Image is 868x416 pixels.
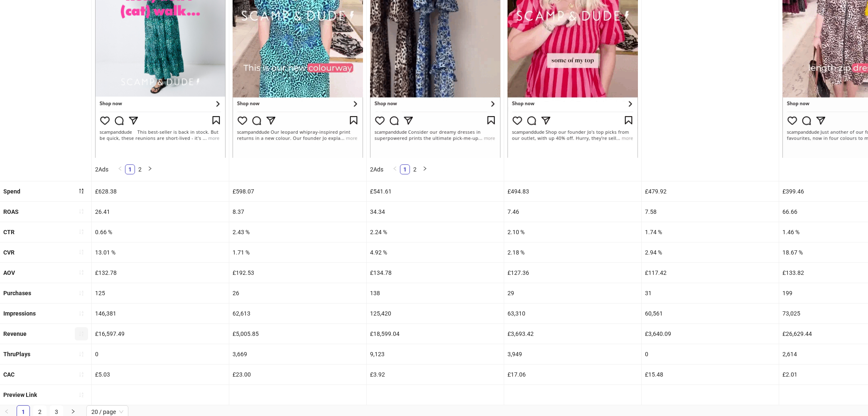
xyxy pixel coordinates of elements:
[95,166,108,173] span: 2 Ads
[367,283,504,303] div: 138
[92,303,229,323] div: 146,381
[78,208,84,214] span: sort-ascending
[229,242,366,262] div: 1.71 %
[92,344,229,364] div: 0
[78,331,84,337] span: sort-ascending
[135,164,145,174] li: 2
[78,229,84,235] span: sort-ascending
[78,351,84,357] span: sort-ascending
[229,303,366,323] div: 62,613
[78,269,84,275] span: sort-ascending
[229,181,366,201] div: £598.07
[92,365,229,384] div: £5.03
[229,365,366,384] div: £23.00
[367,263,504,283] div: £134.78
[3,351,30,357] b: ThruPlays
[115,164,125,174] li: Previous Page
[118,166,123,171] span: left
[92,181,229,201] div: £628.38
[125,164,135,174] li: 1
[78,249,84,255] span: sort-ascending
[642,324,779,344] div: £3,640.09
[3,249,15,256] b: CVR
[3,188,20,195] b: Spend
[229,202,366,222] div: 8.37
[504,324,641,344] div: £3,693.42
[504,303,641,323] div: 63,310
[420,164,430,174] li: Next Page
[92,283,229,303] div: 125
[642,202,779,222] div: 7.58
[390,164,400,174] button: left
[367,181,504,201] div: £541.61
[504,202,641,222] div: 7.46
[3,208,19,215] b: ROAS
[229,344,366,364] div: 3,669
[78,311,84,316] span: sort-ascending
[642,365,779,384] div: £15.48
[147,166,152,171] span: right
[78,290,84,296] span: sort-ascending
[367,222,504,242] div: 2.24 %
[367,242,504,262] div: 4.92 %
[420,164,430,174] button: right
[390,164,400,174] li: Previous Page
[504,365,641,384] div: £17.06
[78,392,84,398] span: sort-ascending
[3,229,15,235] b: CTR
[400,165,409,174] a: 1
[115,164,125,174] button: left
[92,242,229,262] div: 13.01 %
[78,188,84,194] span: sort-descending
[145,164,155,174] li: Next Page
[392,166,397,171] span: left
[367,344,504,364] div: 9,123
[642,242,779,262] div: 2.94 %
[367,303,504,323] div: 125,420
[92,263,229,283] div: £132.78
[370,166,383,173] span: 2 Ads
[642,303,779,323] div: 60,561
[229,324,366,344] div: £5,005.85
[367,324,504,344] div: £18,599.04
[229,283,366,303] div: 26
[125,165,135,174] a: 1
[504,263,641,283] div: £127.36
[410,165,419,174] a: 2
[642,222,779,242] div: 1.74 %
[3,310,36,317] b: Impressions
[642,181,779,201] div: £479.92
[3,269,15,276] b: AOV
[78,372,84,377] span: sort-ascending
[504,222,641,242] div: 2.10 %
[92,202,229,222] div: 26.41
[642,283,779,303] div: 31
[92,324,229,344] div: £16,597.49
[3,392,37,398] b: Preview Link
[229,263,366,283] div: £192.53
[422,166,427,171] span: right
[642,263,779,283] div: £117.42
[3,330,27,337] b: Revenue
[400,164,410,174] li: 1
[504,242,641,262] div: 2.18 %
[504,344,641,364] div: 3,949
[135,165,145,174] a: 2
[92,222,229,242] div: 0.66 %
[367,202,504,222] div: 34.34
[145,164,155,174] button: right
[71,409,76,414] span: right
[3,290,31,296] b: Purchases
[367,365,504,384] div: £3.92
[3,371,15,378] b: CAC
[642,344,779,364] div: 0
[410,164,420,174] li: 2
[229,222,366,242] div: 2.43 %
[504,181,641,201] div: £494.83
[4,409,9,414] span: left
[504,283,641,303] div: 29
